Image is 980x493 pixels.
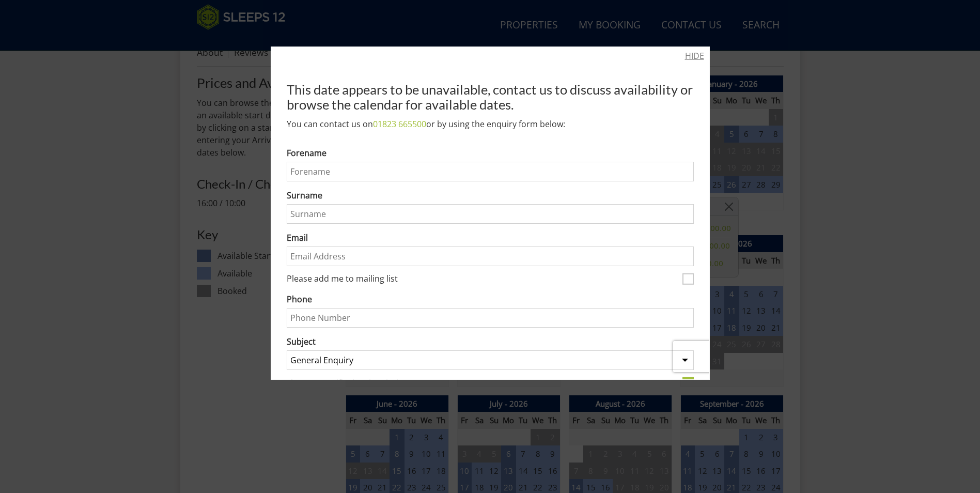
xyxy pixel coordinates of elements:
input: Phone Number [287,308,694,328]
h2: This date appears to be unavailable, contact us to discuss availability or browse the calendar fo... [287,82,694,111]
p: You can contact us on or by using the enquiry form below: [287,118,694,130]
label: Please add me to mailing list [287,274,678,285]
input: Forename [287,162,694,181]
a: 01823 665500 [373,118,426,130]
label: Surname [287,189,694,202]
input: Surname [287,204,694,224]
iframe: reCAPTCHA [673,341,805,372]
label: Phone [287,293,694,305]
input: Email Address [287,246,694,266]
label: I have a specific date in mind [287,378,678,389]
label: Forename [287,147,694,159]
label: Email [287,232,694,244]
label: Subject [287,335,694,348]
a: HIDE [685,50,704,62]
